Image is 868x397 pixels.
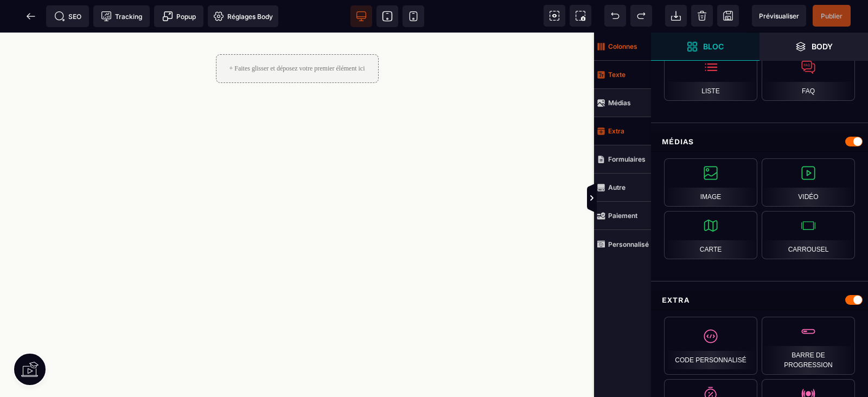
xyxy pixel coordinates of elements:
strong: Autre [608,183,626,191]
div: Carte [664,211,757,259]
span: Voir tablette [376,5,398,27]
span: Personnalisé [594,230,651,258]
span: Afficher les vues [651,182,662,215]
span: Voir mobile [403,5,424,27]
span: Métadata SEO [46,5,89,27]
div: Extra [651,290,868,310]
div: Médias [651,132,868,152]
div: + Faites glisser et déposez votre premier élément ici [215,22,378,50]
span: Prévisualiser [759,12,799,20]
span: Créer une alerte modale [154,5,203,27]
span: Réglages Body [213,11,273,22]
div: Carrousel [762,211,855,259]
span: Ouvrir les calques [759,33,868,61]
span: Médias [594,89,651,117]
span: Favicon [208,5,278,27]
strong: Médias [608,99,631,107]
span: Tracking [101,11,142,22]
span: Capture d'écran [570,5,591,27]
span: Ouvrir les blocs [651,33,759,61]
span: Extra [594,117,651,145]
strong: Body [812,42,833,50]
span: Aperçu [752,5,806,27]
span: Paiement [594,202,651,230]
div: Image [664,158,757,207]
span: Enregistrer [717,5,739,27]
span: Défaire [604,5,626,27]
div: Liste [664,53,757,101]
span: Enregistrer le contenu [813,5,851,27]
strong: Extra [608,127,624,135]
span: Importer [665,5,687,27]
span: Nettoyage [691,5,713,27]
div: Vidéo [762,158,855,207]
strong: Formulaires [608,155,646,163]
span: Retour [20,5,42,27]
div: FAQ [762,53,855,101]
span: Formulaires [594,145,651,174]
div: Code personnalisé [664,317,757,375]
span: Publier [821,12,843,20]
strong: Paiement [608,212,637,220]
span: Texte [594,61,651,89]
span: Autre [594,174,651,202]
strong: Bloc [703,42,724,50]
span: Voir bureau [350,5,372,27]
div: Barre de progression [762,317,855,375]
span: Popup [162,11,196,22]
span: Colonnes [594,33,651,61]
span: Rétablir [630,5,652,27]
span: Voir les composants [544,5,565,27]
strong: Colonnes [608,42,637,50]
strong: Personnalisé [608,240,649,248]
strong: Texte [608,71,626,79]
span: Code de suivi [93,5,150,27]
span: SEO [54,11,81,22]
